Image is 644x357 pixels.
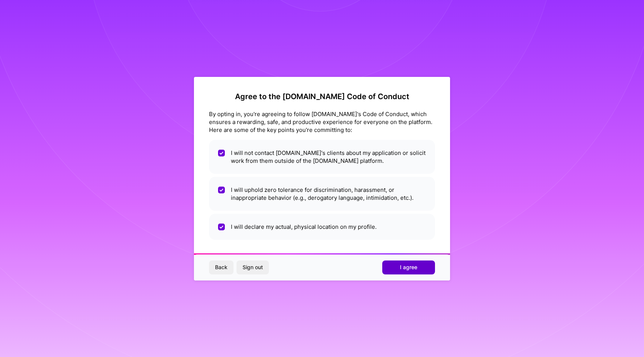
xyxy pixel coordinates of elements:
button: Sign out [237,260,269,274]
h2: Agree to the [DOMAIN_NAME] Code of Conduct [209,92,435,101]
li: I will declare my actual, physical location on my profile. [209,214,435,240]
button: Back [209,260,233,274]
button: I agree [382,260,435,274]
span: Sign out [243,264,263,271]
li: I will not contact [DOMAIN_NAME]'s clients about my application or solicit work from them outside... [209,140,435,174]
div: By opting in, you're agreeing to follow [DOMAIN_NAME]'s Code of Conduct, which ensures a rewardin... [209,110,435,134]
span: Back [215,264,227,271]
li: I will uphold zero tolerance for discrimination, harassment, or inappropriate behavior (e.g., der... [209,177,435,211]
span: I agree [400,264,417,271]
